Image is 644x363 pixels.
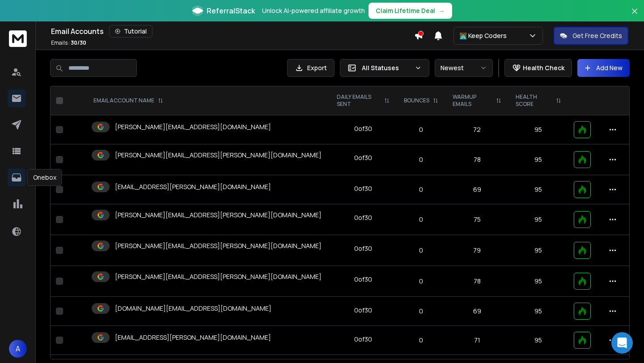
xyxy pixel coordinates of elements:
p: [PERSON_NAME][EMAIL_ADDRESS][PERSON_NAME][DOMAIN_NAME] [115,272,322,281]
td: 71 [445,326,508,355]
p: Unlock AI-powered affiliate growth [262,6,365,15]
td: 72 [445,115,508,144]
p: HEALTH SCORE [516,93,552,108]
div: Email Accounts [51,25,414,38]
p: [PERSON_NAME][EMAIL_ADDRESS][PERSON_NAME][DOMAIN_NAME] [115,151,322,160]
p: 👨🏽‍💻 Keep Coders [459,31,510,40]
p: Get Free Credits [572,31,622,40]
td: 69 [445,297,508,326]
p: WARMUP EMAILS [453,93,492,108]
div: 0 of 30 [354,275,372,284]
p: 0 [402,277,440,286]
button: Get Free Credits [554,27,628,45]
div: EMAIL ACCOUNT NAME [93,97,163,104]
p: [DOMAIN_NAME][EMAIL_ADDRESS][DOMAIN_NAME] [115,304,271,313]
td: 95 [508,115,568,144]
div: 0 of 30 [354,244,372,253]
td: 78 [445,266,508,297]
td: 78 [445,144,508,175]
div: 0 of 30 [354,335,372,344]
button: Tutorial [109,25,153,38]
p: 0 [402,307,440,316]
span: ReferralStack [207,5,255,16]
td: 95 [508,204,568,235]
p: [PERSON_NAME][EMAIL_ADDRESS][PERSON_NAME][DOMAIN_NAME] [115,211,322,219]
button: A [9,340,27,358]
button: Newest [435,59,493,77]
p: BOUNCES [404,97,429,104]
p: 0 [402,246,440,255]
td: 75 [445,204,508,235]
td: 95 [508,175,568,204]
td: 95 [508,144,568,175]
td: 69 [445,175,508,204]
p: Emails : [51,39,86,46]
div: Open Intercom Messenger [611,332,633,354]
td: 79 [445,235,508,266]
p: DAILY EMAILS SENT [337,93,381,108]
div: Onebox [27,169,62,186]
p: All Statuses [362,63,411,72]
span: → [439,6,445,15]
p: 0 [402,155,440,164]
div: 0 of 30 [354,124,372,133]
p: 0 [402,125,440,134]
p: [PERSON_NAME][EMAIL_ADDRESS][PERSON_NAME][DOMAIN_NAME] [115,241,322,250]
div: 0 of 30 [354,153,372,162]
p: 0 [402,215,440,224]
button: Export [287,59,335,77]
button: Close banner [629,5,640,27]
div: 0 of 30 [354,184,372,193]
p: [PERSON_NAME][EMAIL_ADDRESS][DOMAIN_NAME] [115,122,271,131]
p: 0 [402,185,440,194]
td: 95 [508,266,568,297]
p: [EMAIL_ADDRESS][PERSON_NAME][DOMAIN_NAME] [115,333,271,342]
p: [EMAIL_ADDRESS][PERSON_NAME][DOMAIN_NAME] [115,182,271,191]
button: Add New [577,59,630,77]
td: 95 [508,297,568,326]
div: 0 of 30 [354,306,372,315]
p: 0 [402,336,440,345]
td: 95 [508,235,568,266]
button: Health Check [504,59,572,77]
div: 0 of 30 [354,213,372,222]
p: Health Check [523,63,564,72]
td: 95 [508,326,568,355]
button: Claim Lifetime Deal→ [369,3,452,19]
span: 30 / 30 [71,39,86,46]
